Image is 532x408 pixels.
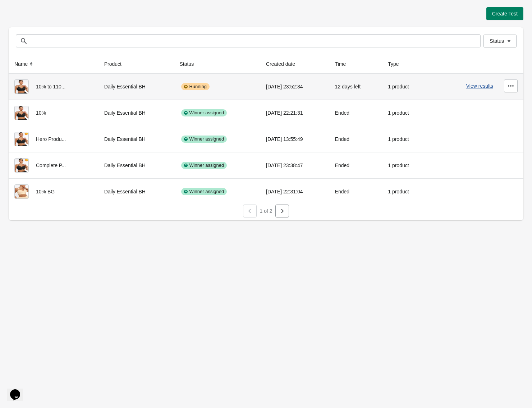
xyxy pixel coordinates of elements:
[388,184,423,199] div: 1 product
[14,132,93,146] div: Hero Produ...
[335,106,377,120] div: Ended
[486,7,523,20] button: Create Test
[492,11,518,17] span: Create Test
[104,158,168,173] div: Daily Essential BH
[266,184,324,199] div: [DATE] 22:31:04
[335,158,377,173] div: Ended
[263,58,305,70] button: Created date
[181,188,227,195] div: Winner assigned
[101,58,132,70] button: Product
[181,109,227,116] div: Winner assigned
[483,35,517,47] button: Status
[14,184,93,199] div: 10% BG
[388,132,423,146] div: 1 product
[466,83,493,89] button: View results
[335,79,377,94] div: 12 days left
[335,132,377,146] div: Ended
[181,136,227,143] div: Winner assigned
[266,106,324,120] div: [DATE] 22:21:31
[388,106,423,120] div: 1 product
[388,79,423,94] div: 1 product
[385,58,409,70] button: Type
[14,158,93,173] div: Complete P...
[12,58,38,70] button: Name
[14,106,93,120] div: 10%
[266,79,324,94] div: [DATE] 23:52:34
[181,83,209,90] div: Running
[176,58,204,70] button: Status
[14,79,93,94] div: 10% to 110...
[260,208,272,214] span: 1 of 2
[104,132,168,146] div: Daily Essential BH
[266,132,324,146] div: [DATE] 13:55:49
[7,379,30,401] iframe: chat widget
[388,158,423,173] div: 1 product
[490,38,504,44] span: Status
[104,106,168,120] div: Daily Essential BH
[104,79,168,94] div: Daily Essential BH
[181,162,227,169] div: Winner assigned
[332,58,356,70] button: Time
[335,184,377,199] div: Ended
[104,184,168,199] div: Daily Essential BH
[266,158,324,173] div: [DATE] 23:38:47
